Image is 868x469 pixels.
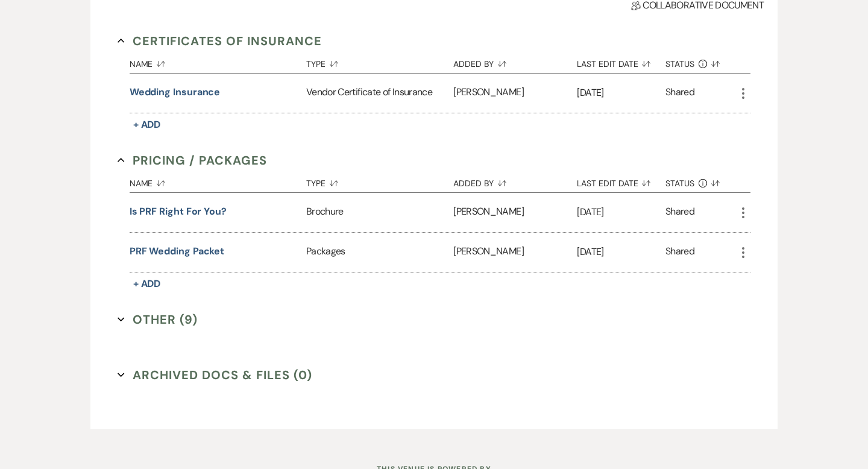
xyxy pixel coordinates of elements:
[118,366,312,384] button: Archived Docs & Files (0)
[306,233,453,272] div: Packages
[453,50,577,73] button: Added By
[665,50,736,73] button: Status
[577,50,665,73] button: Last Edit Date
[306,193,453,232] div: Brochure
[577,204,665,220] p: [DATE]
[133,118,161,131] span: + Add
[306,50,453,73] button: Type
[665,85,694,101] div: Shared
[130,204,227,219] button: Is PRF Right For You?
[453,193,577,232] div: [PERSON_NAME]
[453,74,577,113] div: [PERSON_NAME]
[133,277,161,290] span: + Add
[118,32,322,50] button: Certificates of Insurance
[665,169,736,192] button: Status
[665,60,694,68] span: Status
[453,169,577,192] button: Added By
[130,50,306,73] button: Name
[306,74,453,113] div: Vendor Certificate of Insurance
[130,85,221,99] button: Wedding Insurance
[306,169,453,192] button: Type
[577,85,665,101] p: [DATE]
[130,116,165,133] button: + Add
[665,179,694,187] span: Status
[453,233,577,272] div: [PERSON_NAME]
[130,169,306,192] button: Name
[577,244,665,260] p: [DATE]
[118,151,267,169] button: Pricing / Packages
[665,244,694,260] div: Shared
[665,204,694,221] div: Shared
[130,244,225,259] button: PRF Wedding Packet
[130,275,165,292] button: + Add
[577,169,665,192] button: Last Edit Date
[118,310,198,329] button: Other (9)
